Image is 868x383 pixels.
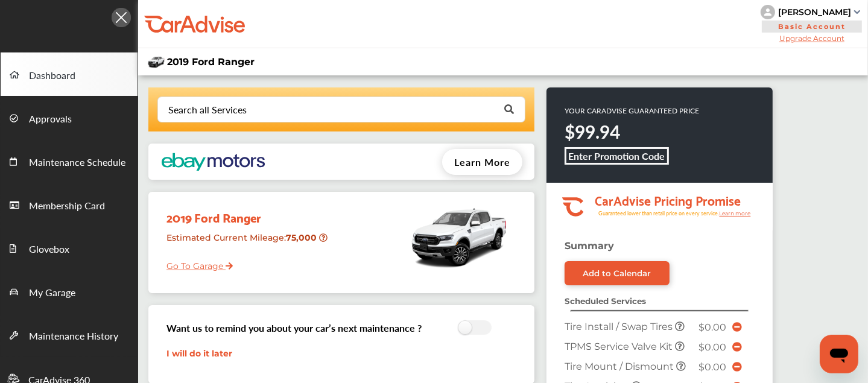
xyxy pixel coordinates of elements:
[29,198,105,214] span: Membership Card
[1,313,138,356] a: Maintenance History
[565,361,676,372] span: Tire Mount / Dismount
[29,155,125,171] span: Maintenance Schedule
[168,105,247,115] div: Search all Services
[699,361,726,373] span: $0.00
[112,8,131,27] img: Icon.5fd9dcc7.svg
[166,348,232,359] a: I will do it later
[565,296,646,306] strong: Scheduled Services
[1,96,138,139] a: Approvals
[1,139,138,183] a: Maintenance Schedule
[29,112,72,127] span: Approvals
[29,68,75,84] span: Dashboard
[761,34,863,43] span: Upgrade Account
[286,232,319,243] strong: 75,000
[778,7,851,17] div: [PERSON_NAME]
[157,227,334,258] div: Estimated Current Mileage :
[166,321,422,335] h3: Want us to remind you about your car’s next maintenance ?
[565,261,670,285] a: Add to Calendar
[1,226,138,270] a: Glovebox
[699,341,726,353] span: $0.00
[147,54,165,69] img: mobile_13468_st0640_046.png
[167,56,255,68] span: 2019 Ford Ranger
[569,149,665,163] b: Enter Promotion Code
[408,198,510,276] img: mobile_13468_st0640_046.png
[595,189,741,210] tspan: CarAdvise Pricing Promise
[761,5,775,19] img: knH8PDtVvWoAbQRylUukY18CTiRevjo20fAtgn5MLBQj4uumYvk2MzTtcAIzfGAtb1XOLVMAvhLuqoNAbL4reqehy0jehNKdM...
[583,268,651,278] div: Add to Calendar
[1,183,138,226] a: Membership Card
[29,329,118,344] span: Maintenance History
[454,155,510,169] span: Learn More
[157,252,233,274] a: Go To Garage
[699,321,726,333] span: $0.00
[565,106,699,116] p: YOUR CARADVISE GUARANTEED PRICE
[157,198,334,227] div: 2019 Ford Ranger
[854,10,860,14] img: sCxJUJ+qAmfqhQGDUl18vwLg4ZYJ6CxN7XmbOMBAAAAAElFTkSuQmCC
[565,321,675,332] span: Tire Install / Swap Tires
[1,270,138,313] a: My Garage
[1,52,138,96] a: Dashboard
[29,242,69,258] span: Glovebox
[762,21,862,33] span: Basic Account
[820,335,858,373] iframe: Button to launch messaging window
[565,119,620,144] strong: $99.94
[29,285,75,301] span: My Garage
[598,209,719,217] tspan: Guaranteed lower than retail price on every service.
[719,210,751,217] tspan: Learn more
[565,341,675,352] span: TPMS Service Valve Kit
[565,240,614,252] strong: Summary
